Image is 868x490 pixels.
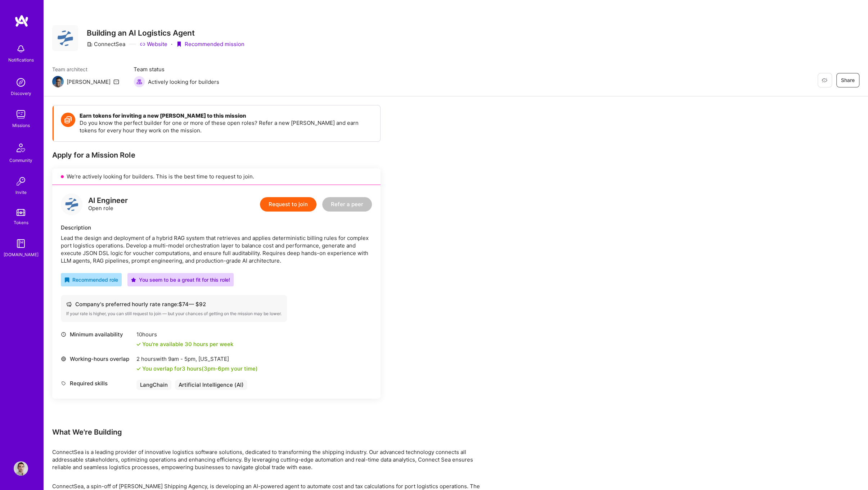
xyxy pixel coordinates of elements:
[14,75,28,90] img: discovery
[8,56,34,64] div: Notifications
[836,73,859,87] button: Share
[322,197,372,212] button: Refer a peer
[61,381,66,386] i: icon Tag
[14,42,28,56] img: bell
[136,331,233,338] div: 10 hours
[87,28,244,37] h3: Building an AI Logistics Agent
[142,365,258,372] div: You overlap for 3 hours ( your time)
[12,461,30,476] a: User Avatar
[67,78,111,86] div: [PERSON_NAME]
[131,276,230,283] div: You seem to be a great fit for this role!
[52,76,64,87] img: Team Architect
[134,65,219,73] span: Team status
[260,197,316,212] button: Request to join
[61,380,133,387] div: Required skills
[14,107,28,122] img: teamwork
[136,342,141,346] i: icon Check
[148,78,219,86] span: Actively looking for builders
[176,41,182,47] i: icon PurpleRibbon
[88,197,128,204] div: AI Engineer
[80,119,373,134] p: Do you know the perfect builder for one or more of these open roles? Refer a new [PERSON_NAME] an...
[14,236,28,251] img: guide book
[61,224,372,231] div: Description
[61,194,82,215] img: logo
[66,311,282,317] div: If your rate is higher, you can still request to join — but your chances of getting on the missio...
[11,90,31,97] div: Discovery
[17,209,25,216] img: tokens
[80,113,373,119] h4: Earn tokens for inviting a new [PERSON_NAME] to this mission
[9,156,32,164] div: Community
[15,189,27,196] div: Invite
[136,340,233,348] div: You're available 30 hours per week
[52,150,381,160] div: Apply for a Mission Role
[61,113,75,127] img: Token icon
[61,234,372,264] div: Lead the design and deployment of a hybrid RAG system that retrieves and applies deterministic bi...
[14,461,28,476] img: User Avatar
[87,40,125,48] div: ConnectSea
[52,25,78,51] img: Company Logo
[61,355,133,363] div: Working-hours overlap
[61,332,66,337] i: icon Clock
[12,122,30,129] div: Missions
[52,65,119,73] span: Team architect
[175,380,247,390] div: Artificial Intelligence (AI)
[87,41,93,47] i: icon CompanyGray
[136,380,171,390] div: LangChain
[822,77,827,83] i: icon EyeClosed
[64,277,69,282] i: icon RecommendedBadge
[66,301,72,307] i: icon Cash
[113,79,119,85] i: icon Mail
[176,40,244,48] div: Recommended mission
[14,14,29,27] img: logo
[52,427,484,437] div: What We're Building
[61,356,66,362] i: icon World
[140,40,167,48] a: Website
[52,448,484,471] div: ConnectSea is a leading provider of innovative logistics software solutions, dedicated to transfo...
[88,197,128,212] div: Open role
[136,355,258,363] div: 2 hours with [US_STATE]
[204,365,229,372] span: 3pm - 6pm
[14,219,28,226] div: Tokens
[136,367,141,371] i: icon Check
[131,277,136,282] i: icon PurpleStar
[14,174,28,189] img: Invite
[167,355,198,362] span: 9am - 5pm ,
[61,331,133,338] div: Minimum availability
[64,276,118,283] div: Recommended role
[841,77,855,84] span: Share
[4,251,39,258] div: [DOMAIN_NAME]
[12,139,30,156] img: Community
[52,168,381,185] div: We’re actively looking for builders. This is the best time to request to join.
[134,76,145,87] img: Actively looking for builders
[66,300,282,308] div: Company's preferred hourly rate range: $ 74 — $ 92
[171,40,172,48] div: ·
